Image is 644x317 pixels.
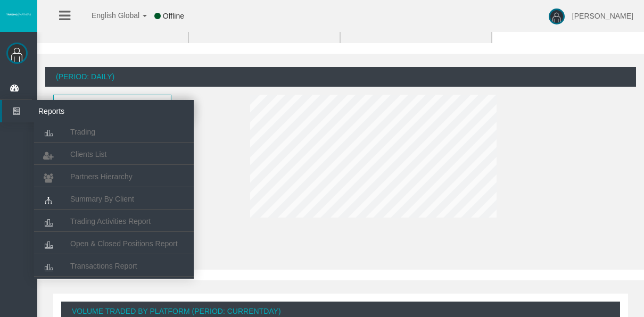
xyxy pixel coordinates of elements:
[34,122,194,141] a: Trading
[70,195,134,203] span: Summary By Client
[30,100,135,122] span: Reports
[549,9,565,24] img: user-image
[70,239,178,248] span: Open & Closed Positions Report
[5,12,32,16] img: logo.svg
[572,12,633,20] span: [PERSON_NAME]
[70,172,133,181] span: Partners Hierarchy
[34,167,194,186] a: Partners Hierarchy
[70,128,95,136] span: Trading
[54,96,151,112] span: Commissions
[45,67,636,87] div: (Period: Daily)
[70,150,106,158] span: Clients List
[2,100,194,122] a: Reports
[34,212,194,231] a: Trading Activities Report
[163,12,184,20] span: Offline
[34,189,194,208] a: Summary By Client
[78,11,139,20] span: English Global
[70,262,137,270] span: Transactions Report
[34,256,194,276] a: Transactions Report
[70,217,151,226] span: Trading Activities Report
[34,145,194,164] a: Clients List
[34,234,194,253] a: Open & Closed Positions Report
